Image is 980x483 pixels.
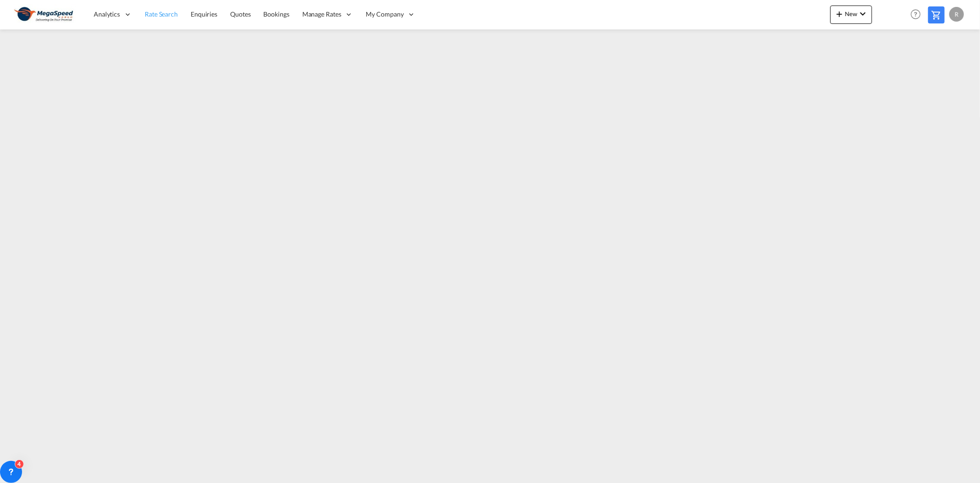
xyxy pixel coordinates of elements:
span: Bookings [264,10,289,18]
span: Help [908,6,923,22]
img: ad002ba0aea611eda5429768204679d3.JPG [14,4,76,25]
div: R [949,7,964,22]
div: Help [908,6,928,23]
md-icon: icon-chevron-down [857,8,868,19]
span: New [834,10,868,17]
span: Enquiries [191,10,217,18]
span: Manage Rates [302,10,341,19]
button: icon-plus 400-fgNewicon-chevron-down [830,6,872,24]
span: Rate Search [145,10,178,18]
span: My Company [366,10,404,19]
span: Analytics [94,10,120,19]
md-icon: icon-plus 400-fg [834,8,845,19]
span: Quotes [230,10,250,18]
